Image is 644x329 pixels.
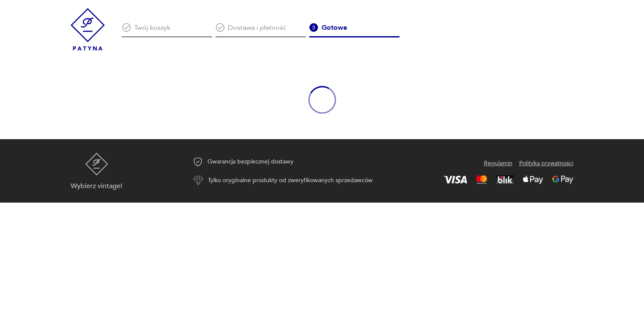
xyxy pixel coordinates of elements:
[85,153,108,175] img: Patyna - sklep z meblami i dekoracjami vintage
[216,23,306,37] div: Dostawa i płatność
[122,23,212,37] div: Twój koszyk
[216,23,224,32] img: Ikona
[484,158,512,169] a: Regulamin
[122,23,131,32] img: Ikona
[193,175,204,186] img: Ikona autentyczności
[523,175,543,184] img: Apple Pay
[552,175,573,184] img: Google Pay
[193,157,203,167] img: Ikona gwarancji
[309,23,318,32] img: Ikona
[519,158,573,169] a: Polityka prywatności
[496,175,514,184] img: BLIK
[476,175,487,184] img: Mastercard
[71,183,122,189] p: Wybierz vintage!
[71,8,105,51] img: Patyna - sklep z meblami i dekoracjami vintage
[207,157,293,166] p: Gwarancja bezpiecznej dostawy
[443,176,467,183] img: Visa
[309,23,400,37] div: Gotowe
[208,176,373,185] p: Tylko oryginalne produkty od zweryfikowanych sprzedawców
